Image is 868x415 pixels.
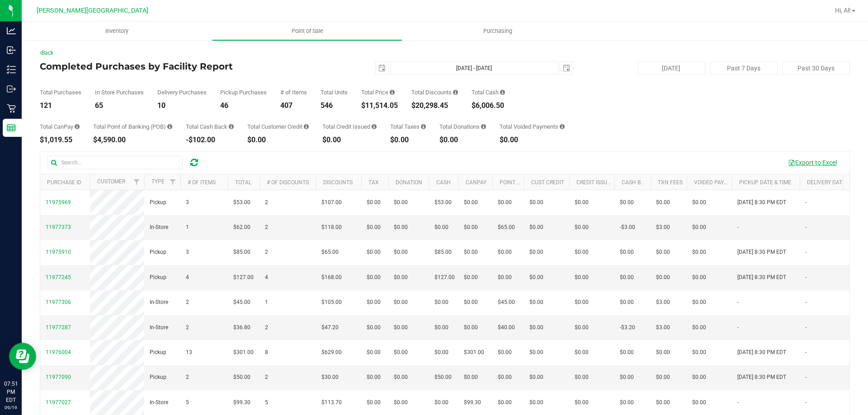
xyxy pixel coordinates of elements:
[529,223,543,232] span: $0.00
[95,102,144,109] div: 65
[186,273,189,282] span: 4
[498,298,515,307] span: $45.00
[321,348,342,357] span: $629.00
[434,223,448,232] span: $0.00
[498,198,512,207] span: $0.00
[694,179,739,186] a: Voided Payment
[436,179,451,186] a: Cash
[656,298,670,307] span: $3.00
[367,198,381,207] span: $0.00
[805,398,807,407] span: -
[529,398,543,407] span: $0.00
[739,179,791,186] a: Pickup Date & Time
[368,179,379,186] a: Tax
[186,223,189,232] span: 1
[186,136,234,144] div: -$102.00
[692,223,706,232] span: $0.00
[46,249,71,255] span: 11975910
[805,273,807,282] span: -
[212,22,402,41] a: Point of Sale
[321,223,342,232] span: $118.00
[805,198,807,207] span: -
[560,124,565,130] i: Sum of all voided payment transaction amounts, excluding tips and transaction fees, for all purch...
[361,102,398,109] div: $11,514.05
[322,124,377,130] div: Total Credit Issued
[434,323,448,332] span: $0.00
[656,273,670,282] span: $0.00
[157,89,207,95] div: Delivery Purchases
[560,62,573,75] span: select
[396,179,422,186] a: Donation
[150,273,166,282] span: Pickup
[529,373,543,382] span: $0.00
[265,298,268,307] span: 1
[233,398,250,407] span: $99.30
[321,298,342,307] span: $105.00
[421,124,426,130] i: Sum of the total taxes for all purchases in the date range.
[692,248,706,256] span: $0.00
[529,348,543,357] span: $0.00
[575,198,589,207] span: $0.00
[97,178,125,185] a: Customer
[471,27,524,35] span: Purchasing
[7,104,16,113] inline-svg: Retail
[265,198,268,207] span: 2
[394,398,408,407] span: $0.00
[220,102,267,109] div: 46
[220,89,267,95] div: Pickup Purchases
[186,348,192,357] span: 13
[233,348,254,357] span: $301.00
[464,348,484,357] span: $301.00
[658,179,683,186] a: Txn Fees
[247,136,309,144] div: $0.00
[46,324,71,331] span: 11977287
[265,223,268,232] span: 2
[390,89,395,95] i: Sum of the total prices of all purchases in the date range.
[620,223,635,232] span: -$3.00
[656,398,670,407] span: $0.00
[367,298,381,307] span: $0.00
[464,248,478,256] span: $0.00
[7,123,16,132] inline-svg: Reports
[46,374,71,380] span: 11977090
[737,298,739,307] span: -
[367,273,381,282] span: $0.00
[439,136,486,144] div: $0.00
[367,348,381,357] span: $0.00
[394,198,408,207] span: $0.00
[575,248,589,256] span: $0.00
[233,323,250,332] span: $36.80
[157,102,207,109] div: 10
[656,223,670,232] span: $3.00
[656,248,670,256] span: $0.00
[367,248,381,256] span: $0.00
[376,62,388,75] span: select
[481,124,486,130] i: Sum of all round-up-to-next-dollar total price adjustments for all purchases in the date range.
[7,84,16,93] inline-svg: Outbound
[805,348,807,357] span: -
[265,323,268,332] span: 2
[40,136,80,144] div: $1,019.55
[150,398,168,407] span: In-Store
[692,348,706,357] span: $0.00
[186,298,189,307] span: 2
[472,102,505,109] div: $6,006.50
[434,348,448,357] span: $0.00
[235,179,251,186] a: Total
[321,273,342,282] span: $168.00
[394,348,408,357] span: $0.00
[434,398,448,407] span: $0.00
[40,124,80,130] div: Total CanPay
[322,136,377,144] div: $0.00
[692,373,706,382] span: $0.00
[267,179,309,186] a: # of Discounts
[40,102,81,109] div: 121
[46,274,71,280] span: 11977245
[361,89,398,95] div: Total Price
[167,124,172,130] i: Sum of the successful, non-voided point-of-banking payment transactions, both via payment termina...
[411,89,458,95] div: Total Discounts
[279,27,335,35] span: Point of Sale
[620,198,634,207] span: $0.00
[304,124,309,130] i: Sum of the successful, non-voided payments using account credit for all purchases in the date range.
[805,298,807,307] span: -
